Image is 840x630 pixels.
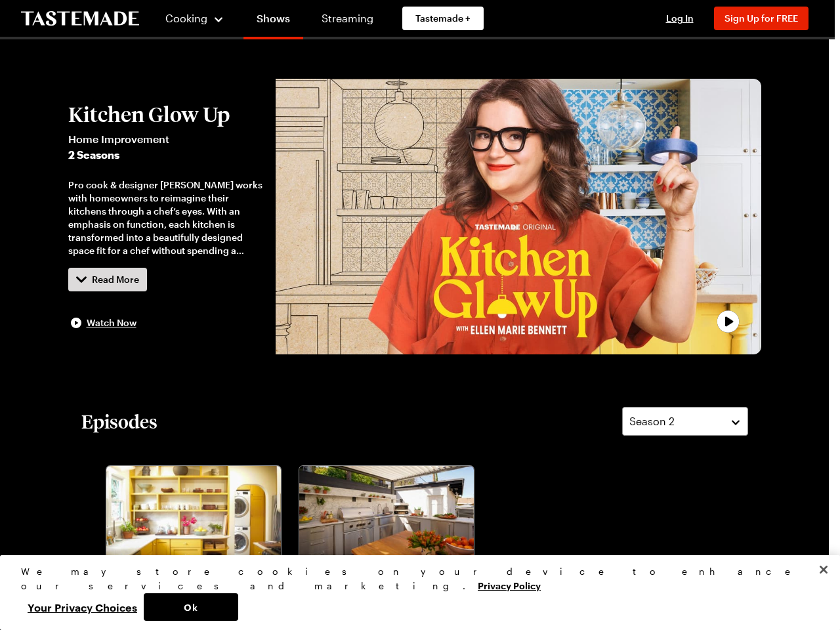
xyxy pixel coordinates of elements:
div: We may store cookies on your device to enhance our services and marketing. [21,564,808,593]
button: Close [809,555,838,584]
a: More information about your privacy, opens in a new tab [478,579,541,591]
button: Ok [144,593,238,621]
button: Your Privacy Choices [21,593,144,621]
div: Privacy [21,564,808,621]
